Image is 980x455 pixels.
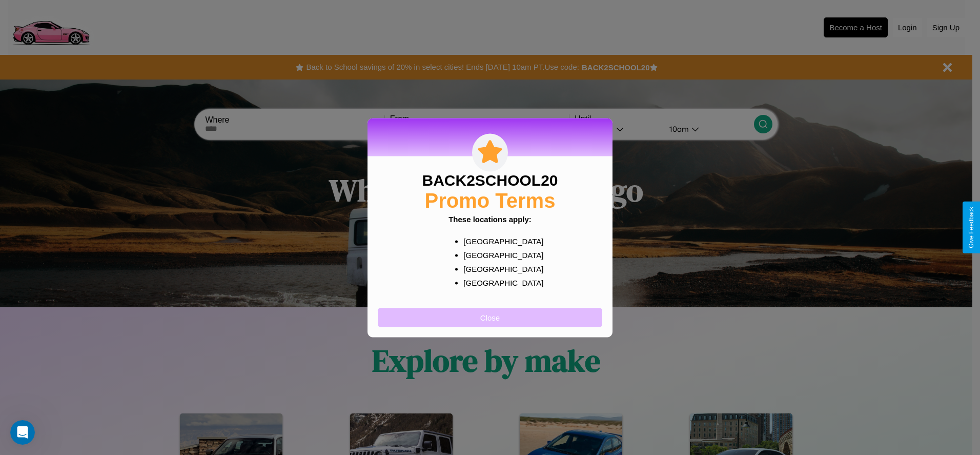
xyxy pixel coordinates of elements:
p: [GEOGRAPHIC_DATA] [463,234,537,248]
p: [GEOGRAPHIC_DATA] [463,262,537,275]
p: [GEOGRAPHIC_DATA] [463,248,537,262]
h2: Promo Terms [425,189,556,212]
p: [GEOGRAPHIC_DATA] [463,275,537,289]
h3: BACK2SCHOOL20 [422,171,558,189]
iframe: Intercom live chat [10,420,35,445]
button: Close [378,308,602,327]
div: Give Feedback [968,207,975,248]
b: These locations apply: [448,214,532,223]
